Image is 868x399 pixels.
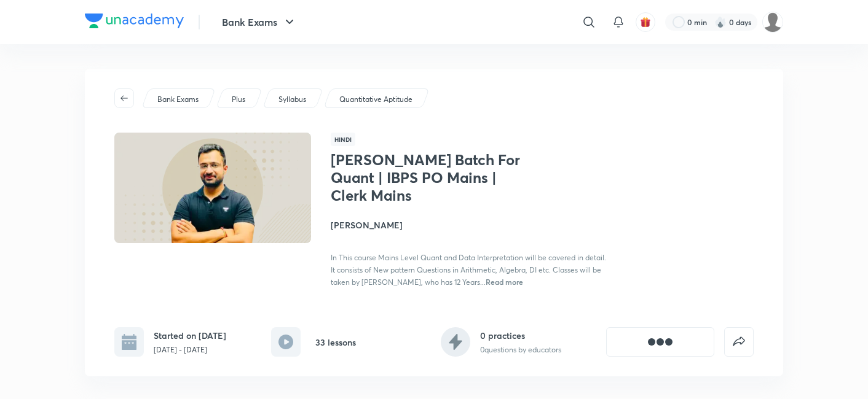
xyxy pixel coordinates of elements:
[85,14,184,28] img: Company Logo
[606,327,714,357] button: [object Object]
[331,219,606,231] h4: [PERSON_NAME]
[331,151,532,204] h1: [PERSON_NAME] Batch For Quant | IBPS PO Mains | Clerk Mains
[480,329,561,342] h6: 0 practices
[636,12,655,32] button: avatar
[154,344,226,355] p: [DATE] - [DATE]
[85,14,184,31] a: Company Logo
[486,277,523,287] span: Read more
[480,344,561,355] p: 0 questions by educators
[337,94,415,105] a: Quantitative Aptitude
[724,327,754,357] button: false
[230,94,248,105] a: Plus
[640,17,651,28] img: avatar
[331,253,606,287] span: In This course Mains Level Quant and Data Interpretation will be covered in detail. It consists o...
[762,12,783,33] img: Drishti Chauhan
[714,16,727,28] img: streak
[278,94,306,105] p: Syllabus
[277,94,309,105] a: Syllabus
[339,94,412,105] p: Quantitative Aptitude
[331,133,355,146] span: Hindi
[232,94,245,105] p: Plus
[157,94,199,105] p: Bank Exams
[215,10,304,34] button: Bank Exams
[112,131,313,244] img: Thumbnail
[154,329,226,342] h6: Started on [DATE]
[156,94,201,105] a: Bank Exams
[315,336,356,349] h6: 33 lessons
